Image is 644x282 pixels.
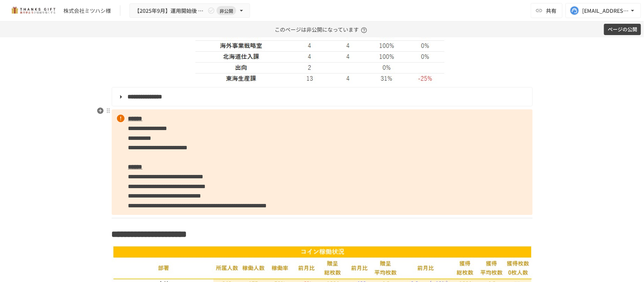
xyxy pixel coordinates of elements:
[546,6,556,15] span: 共有
[582,6,629,15] div: [EMAIL_ADDRESS][DOMAIN_NAME]
[9,5,57,17] img: mMP1OxWUAhQbsRWCurg7vIHe5HqDpP7qZo7fRoNLXQh
[275,21,369,37] p: このページは非公開になっています
[566,3,641,18] button: [EMAIL_ADDRESS][DOMAIN_NAME]
[63,7,111,15] div: 株式会社ミツハシ様
[129,3,250,18] button: 【2025年9月】運用開始後 振り返りMTG非公開
[531,3,563,18] button: 共有
[604,24,641,35] button: ページの公開
[134,6,206,15] span: 【2025年9月】運用開始後 振り返りMTG
[217,7,236,15] span: 非公開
